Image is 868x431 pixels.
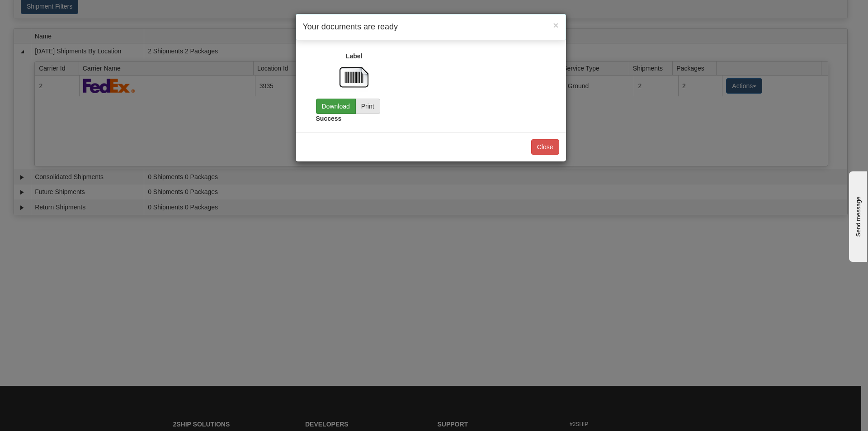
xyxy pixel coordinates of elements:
[355,99,380,114] button: Print
[303,21,559,33] h4: Your documents are ready
[553,20,558,30] button: Close
[316,114,342,123] label: Success
[531,139,559,155] button: Close
[346,52,363,61] label: Label
[7,8,84,14] div: Send message
[553,20,558,30] span: ×
[847,169,867,261] iframe: chat widget
[316,99,356,114] a: Download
